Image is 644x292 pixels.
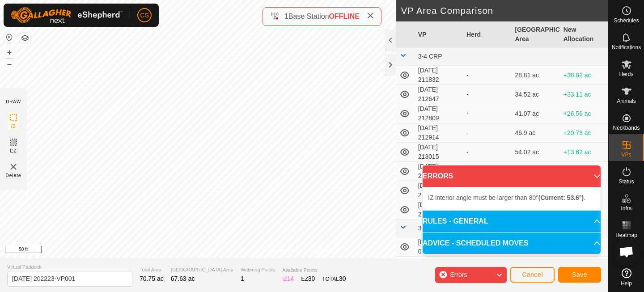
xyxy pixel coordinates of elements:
button: Cancel [510,267,555,283]
td: [DATE] 213125 [415,162,463,181]
span: CS [140,11,148,20]
td: [DATE] 213015 [415,143,463,162]
div: - [466,90,508,99]
td: +38.82 ac [560,66,608,85]
td: 34.52 ac [511,85,559,104]
span: Infra [621,206,631,211]
span: 30 [339,275,346,282]
span: IZ [11,123,16,130]
span: Virtual Paddock [7,263,132,271]
td: +26.56 ac [560,104,608,123]
a: Privacy Policy [269,246,302,254]
p-accordion-header: ERRORS [423,165,601,187]
span: 14 [287,275,294,282]
span: IZ interior angle must be larger than 80° . [428,194,585,201]
button: Save [558,267,601,283]
td: [DATE] 211832 [415,66,463,85]
button: Reset Map [4,32,15,43]
img: Gallagher Logo [11,7,123,23]
a: Contact Us [313,246,339,254]
span: 67.63 ac [171,275,195,282]
td: 60.42 ac [511,162,559,181]
th: Herd [463,21,511,48]
b: (Current: 53.6°) [538,194,584,201]
span: Available Points [282,267,346,274]
span: [GEOGRAPHIC_DATA] Area [171,266,233,274]
span: 3-4 CRP [418,53,442,60]
p-accordion-header: RULES - GENERAL [423,211,601,232]
div: IZ [282,274,294,284]
span: Delete [6,172,21,179]
span: 30 [308,275,315,282]
span: Errors [450,271,467,278]
span: Schedules [614,18,639,23]
span: VPs [621,152,631,157]
th: VP [415,21,463,48]
span: Status [619,179,634,184]
td: +20.73 ac [560,123,608,143]
td: [DATE] 212914 [415,123,463,143]
td: 46.83 ac [511,257,559,276]
span: EZ [10,148,17,154]
span: Heatmap [615,233,637,238]
span: ADVICE - SCHEDULED MOVES [423,238,528,249]
th: [GEOGRAPHIC_DATA] Area [511,21,559,48]
div: - [466,71,508,80]
span: Watering Points [241,266,275,274]
th: New Allocation [560,21,608,48]
div: TOTAL [322,274,346,284]
img: VP [8,161,19,172]
span: Save [572,271,587,278]
td: [DATE] 212809 [415,104,463,123]
td: [DATE] 212647 [415,85,463,104]
td: +33.11 ac [560,85,608,104]
span: Help [621,281,632,286]
span: 3-4 Draw [418,224,444,232]
div: DRAW [6,98,21,105]
td: [DATE] 213206 [415,181,463,200]
span: 1 [241,275,244,282]
span: Cancel [522,271,543,278]
span: Notifications [612,45,641,50]
span: RULES - GENERAL [423,216,488,227]
td: 54.02 ac [511,143,559,162]
span: Neckbands [613,125,640,131]
span: 70.75 ac [140,275,164,282]
span: Base Station [288,13,329,20]
button: Map Layers [20,33,30,43]
td: [DATE] 213304 [415,200,463,220]
div: - [466,109,508,118]
td: +13.62 ac [560,143,608,162]
span: Animals [617,98,636,104]
p-accordion-header: ADVICE - SCHEDULED MOVES [423,233,601,254]
div: EZ [301,274,315,284]
div: - [466,148,508,157]
td: [DATE] 070348 [415,237,463,257]
td: [DATE] 161954 [415,257,463,276]
div: - [466,128,508,138]
button: + [4,47,15,58]
span: 1 [284,13,288,20]
span: Total Area [140,266,164,274]
h2: VP Area Comparison [401,5,608,16]
td: 28.81 ac [511,66,559,85]
a: Open chat [613,238,640,265]
td: +20.81 ac [560,257,608,276]
td: 46.9 ac [511,123,559,143]
td: 41.07 ac [511,104,559,123]
span: ERRORS [423,171,453,182]
a: Help [609,265,644,290]
span: OFFLINE [329,13,360,20]
span: Herds [619,72,633,77]
p-accordion-content: ERRORS [423,187,601,210]
td: +7.22 ac [560,162,608,181]
button: – [4,59,15,69]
